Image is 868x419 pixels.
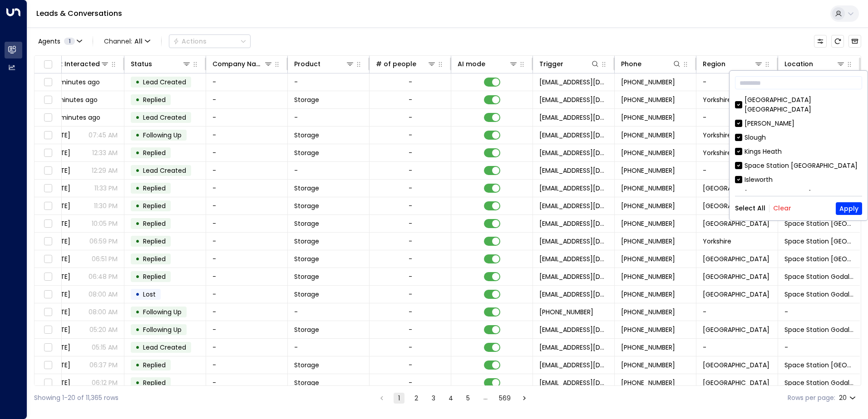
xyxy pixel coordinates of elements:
div: Status [131,58,191,69]
p: 05:15 AM [92,343,118,352]
span: Surrey [703,272,769,281]
div: • [135,304,140,320]
td: - [206,91,288,108]
span: 1 [64,38,75,45]
span: +447595288075 [621,184,675,193]
span: Toggle select row [42,271,54,283]
span: Toggle select row [42,130,54,141]
span: leads@space-station.co.uk [539,290,608,299]
span: Toggle select row [42,289,54,300]
span: Storage [294,361,319,370]
div: Product [294,58,321,69]
span: Toggle select row [42,324,54,336]
span: +447340669600 [621,378,675,387]
span: Storage [294,290,319,299]
span: Toggle select row [42,112,54,123]
div: Location [784,58,845,69]
p: 06:51 PM [92,254,118,263]
div: - [409,166,412,175]
span: Storage [294,95,319,104]
div: Last Interacted [49,58,109,69]
span: Storage [294,237,319,246]
div: - [409,237,412,246]
span: leads@space-station.co.uk [539,131,608,140]
div: • [135,216,140,231]
div: - [409,378,412,387]
div: - [409,343,412,352]
span: leads@space-station.co.uk [539,361,608,370]
span: Birmingham [703,219,769,228]
div: Region [703,58,763,69]
span: leads@space-station.co.uk [539,201,608,210]
span: 41 minutes ago [49,95,98,104]
div: Phone [621,58,641,69]
span: Lead Created [143,113,186,122]
div: - [409,307,412,317]
span: Replied [143,184,166,193]
span: leads@space-station.co.uk [539,343,608,352]
button: Actions [169,34,251,48]
div: - [409,325,412,334]
span: Replied [143,254,166,263]
td: - [778,303,860,321]
button: page 1 [394,393,404,404]
td: - [206,303,288,321]
button: Go to page 569 [497,393,513,404]
div: • [135,234,140,249]
span: +447440682296 [621,254,675,263]
span: Replied [143,148,166,157]
p: 08:00 AM [89,290,118,299]
div: - [409,361,412,370]
span: Storage [294,131,319,140]
button: Go to page 2 [411,393,422,404]
a: Leads & Conversations [36,8,122,19]
span: Lost [143,290,156,299]
div: Kings Heath [745,147,782,156]
span: Toggle select row [42,183,54,194]
span: Channel: [100,35,154,48]
p: 07:45 AM [89,131,118,140]
span: Storage [294,201,319,210]
td: - [206,321,288,338]
span: 44 minutes ago [49,113,100,122]
div: Status [131,58,152,69]
span: +447908966275 [621,166,675,175]
div: • [135,287,140,302]
p: 10:05 PM [92,219,118,228]
span: Birmingham [703,361,769,370]
span: Space Station Doncaster [784,237,853,246]
p: 11:30 PM [94,201,118,210]
span: leads@space-station.co.uk [539,184,608,193]
span: All [134,38,143,45]
span: Replied [143,237,166,246]
span: Toggle select row [42,360,54,371]
div: - [409,290,412,299]
span: Toggle select row [42,94,54,106]
span: +447908966275 [621,148,675,157]
p: 06:59 PM [89,237,118,246]
p: 12:33 AM [92,148,118,157]
td: - [288,303,370,321]
span: leads@space-station.co.uk [539,272,608,281]
div: - [409,254,412,263]
div: • [135,340,140,355]
span: Toggle select row [42,200,54,212]
td: - [206,197,288,214]
p: 12:29 AM [92,166,118,175]
div: - [409,78,412,87]
span: +447891503092 [621,272,675,281]
div: Button group with a nested menu [169,34,251,48]
div: [GEOGRAPHIC_DATA] [GEOGRAPHIC_DATA] [745,189,862,208]
span: Replied [143,378,166,387]
div: Kings Heath [735,147,862,156]
button: Customize [814,35,827,48]
span: Storage [294,378,319,387]
span: Space Station Garretts Green [784,361,853,370]
div: - [409,272,412,281]
span: +447891503092 [621,343,675,352]
span: Storage [294,219,319,228]
div: Slough [735,133,862,142]
div: - [409,113,412,122]
span: Replied [143,361,166,370]
td: - [206,356,288,374]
